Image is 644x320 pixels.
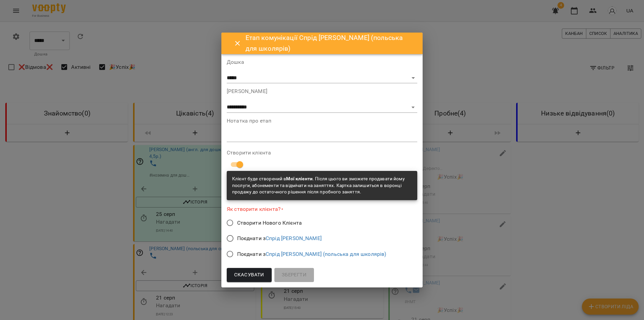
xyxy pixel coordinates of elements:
span: Поєднати з [237,234,322,242]
button: Close [229,35,246,51]
b: Мої клієнти [286,176,313,181]
span: Клієнт буде створений в . Після цього ви зможете продавати йому послуги, абонементи та відмічати ... [232,176,405,194]
label: Нотатка про етап [227,118,417,124]
label: [PERSON_NAME] [227,89,417,94]
span: Створити Нового Клієнта [237,219,302,227]
label: Створити клієнта [227,150,417,155]
a: Спрід [PERSON_NAME] [266,235,322,241]
label: Як створити клієнта? [227,205,417,213]
button: Скасувати [227,268,272,282]
h6: Етап комунікації Спрід [PERSON_NAME] (польська для школярів) [246,33,415,54]
span: Поєднати з [237,250,386,258]
label: Дошка [227,59,417,65]
a: Спрід [PERSON_NAME] (польська для школярів) [266,251,386,257]
span: Скасувати [234,271,264,279]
